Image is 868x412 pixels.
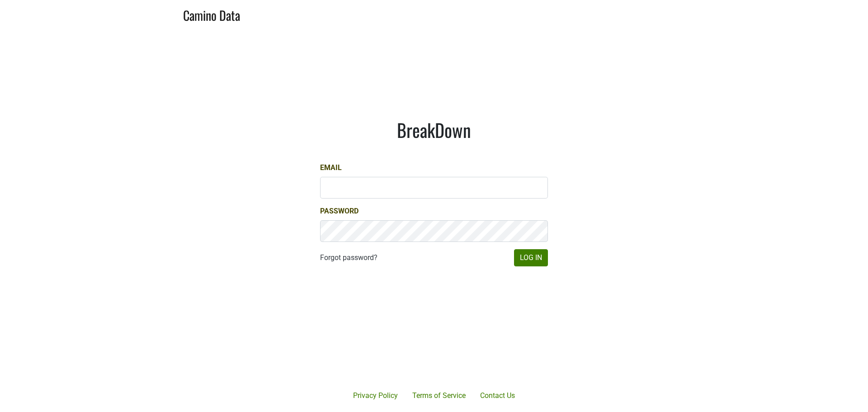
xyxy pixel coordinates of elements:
label: Password [320,206,359,217]
a: Terms of Service [405,387,473,405]
button: Log In [514,249,548,266]
a: Forgot password? [320,252,377,263]
h1: BreakDown [320,119,548,141]
a: Contact Us [473,387,522,405]
label: Email [320,162,342,173]
a: Camino Data [183,4,240,25]
a: Privacy Policy [346,387,405,405]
